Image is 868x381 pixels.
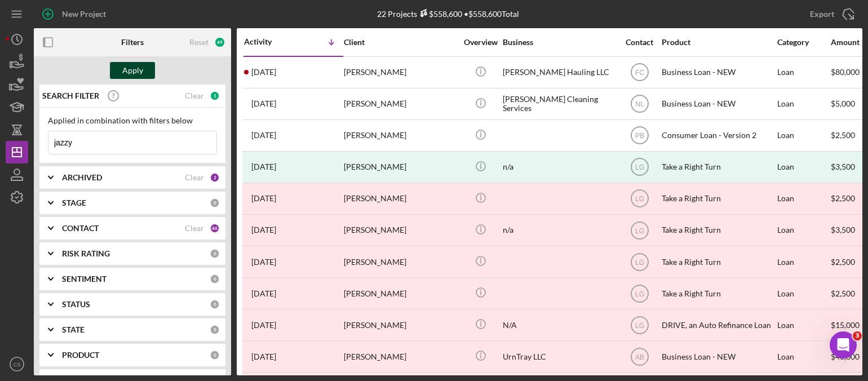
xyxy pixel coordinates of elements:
[34,3,117,25] button: New Project
[62,198,86,207] b: STAGE
[62,325,85,334] b: STATE
[185,173,204,182] div: Clear
[62,274,107,283] b: SENTIMENT
[42,91,99,100] b: SEARCH FILTER
[635,132,644,140] text: PB
[251,321,276,330] time: 2025-01-06 17:41
[777,247,830,277] div: Loan
[777,215,830,245] div: Loan
[662,215,774,245] div: Take a Right Turn
[48,116,217,125] div: Applied in combination with filters below
[344,215,457,245] div: [PERSON_NAME]
[777,342,830,371] div: Loan
[344,38,457,47] div: Client
[13,361,20,367] text: CS
[251,194,276,203] time: 2025-02-06 23:25
[831,67,860,77] span: $80,000
[635,100,644,108] text: NL
[777,310,830,340] div: Loan
[251,258,276,267] time: 2025-01-31 04:47
[344,278,457,308] div: [PERSON_NAME]
[344,152,457,182] div: [PERSON_NAME]
[662,38,774,47] div: Product
[344,247,457,277] div: [PERSON_NAME]
[344,342,457,371] div: [PERSON_NAME]
[251,225,276,234] time: 2025-01-31 22:39
[210,223,220,233] div: 46
[635,290,644,298] text: LG
[662,310,774,340] div: DRIVE, an Auto Refinance Loan
[662,247,774,277] div: Take a Right Turn
[214,37,225,48] div: 49
[210,274,220,284] div: 0
[251,68,276,77] time: 2025-09-18 03:18
[635,69,644,77] text: FC
[777,121,830,150] div: Loan
[344,310,457,340] div: [PERSON_NAME]
[662,121,774,150] div: Consumer Loan - Version 2
[503,310,615,340] div: N/A
[777,38,830,47] div: Category
[210,350,220,360] div: 0
[777,184,830,214] div: Loan
[62,300,90,309] b: STATUS
[344,57,457,87] div: [PERSON_NAME]
[62,3,106,25] div: New Project
[662,89,774,119] div: Business Loan - NEW
[635,321,644,329] text: LG
[662,342,774,371] div: Business Loan - NEW
[251,289,276,298] time: 2025-01-30 12:31
[831,130,855,140] span: $2,500
[62,173,102,182] b: ARCHIVED
[459,38,502,47] div: Overview
[110,62,155,79] button: Apply
[777,57,830,87] div: Loan
[503,152,615,182] div: n/a
[417,9,462,19] div: $558,600
[62,224,99,233] b: CONTACT
[62,249,110,258] b: RISK RATING
[503,89,615,119] div: [PERSON_NAME] Cleaning Services
[618,38,661,47] div: Contact
[251,99,276,108] time: 2025-08-04 20:59
[503,38,615,47] div: Business
[799,3,862,25] button: Export
[210,198,220,208] div: 0
[62,351,99,360] b: PRODUCT
[503,57,615,87] div: [PERSON_NAME] Hauling LLC
[377,9,519,19] div: 22 Projects • $558,600 Total
[503,215,615,245] div: n/a
[635,195,644,203] text: LG
[853,331,862,340] span: 3
[810,3,834,25] div: Export
[210,299,220,309] div: 0
[185,91,204,100] div: Clear
[251,352,276,361] time: 2024-12-29 05:15
[244,37,294,46] div: Activity
[662,152,774,182] div: Take a Right Turn
[635,353,644,361] text: AB
[777,152,830,182] div: Loan
[189,38,209,47] div: Reset
[344,184,457,214] div: [PERSON_NAME]
[122,62,143,79] div: Apply
[777,278,830,308] div: Loan
[344,121,457,150] div: [PERSON_NAME]
[6,353,28,375] button: CS
[210,325,220,335] div: 0
[635,258,644,266] text: LG
[251,162,276,171] time: 2025-02-14 17:05
[210,249,220,259] div: 0
[210,91,220,101] div: 1
[662,57,774,87] div: Business Loan - NEW
[635,227,644,234] text: LG
[121,38,144,47] b: Filters
[662,184,774,214] div: Take a Right Turn
[210,172,220,183] div: 2
[344,89,457,119] div: [PERSON_NAME]
[635,163,644,171] text: LG
[830,331,857,358] iframe: Intercom live chat
[777,89,830,119] div: Loan
[662,278,774,308] div: Take a Right Turn
[503,342,615,371] div: UrnTray LLC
